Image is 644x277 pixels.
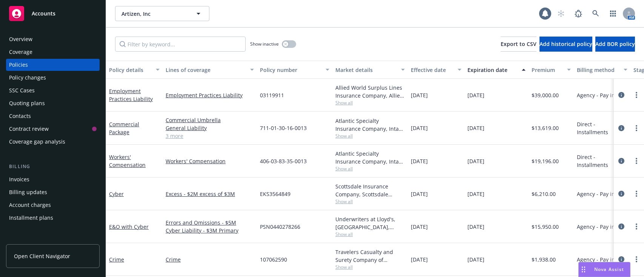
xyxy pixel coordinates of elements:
div: Scottsdale Insurance Company, Scottsdale Insurance Company (Nationwide), CRC Group [335,182,405,198]
span: Agency - Pay in full [577,256,625,263]
a: Errors and Omissions - $5M [166,219,254,226]
a: Cyber [109,190,124,197]
div: Billing [6,163,100,170]
span: Show all [335,231,405,237]
a: SSC Cases [6,84,100,96]
button: Artizen, Inc [115,6,209,21]
button: Add historical policy [539,37,592,52]
a: more [632,156,641,165]
span: EKS3564849 [260,190,290,198]
a: circleInformation [617,189,626,198]
a: Policies [6,59,100,71]
a: Crime [109,256,124,263]
a: more [632,189,641,198]
button: Lines of coverage [163,61,257,79]
div: Effective date [411,66,453,74]
a: Installment plans [6,212,100,224]
a: Account charges [6,199,100,211]
div: Premium [532,66,563,74]
button: Expiration date [464,61,529,79]
a: Accounts [6,3,100,24]
div: Installment plans [9,212,53,224]
span: [DATE] [467,223,484,231]
a: E&O with Cyber [109,223,149,230]
span: [DATE] [411,190,428,198]
span: [DATE] [467,157,484,165]
span: Show all [335,133,405,139]
span: [DATE] [411,256,428,263]
a: Employment Practices Liability [109,87,153,103]
span: $6,210.00 [532,190,556,198]
div: Contract review [9,123,49,135]
a: Overview [6,33,100,45]
button: Effective date [408,61,464,79]
a: Excess - $2M excess of $3M [166,190,254,198]
button: Policy number [257,61,332,79]
span: Show all [335,99,405,106]
span: [DATE] [467,256,484,263]
span: Accounts [32,11,55,17]
span: Direct - Installments [577,153,627,169]
span: [DATE] [411,124,428,132]
a: Crime [166,256,254,263]
a: Search [588,6,603,21]
a: Cyber Liability - $3M Primary [166,226,254,234]
div: Policy number [260,66,321,74]
div: Contacts [9,110,31,122]
span: [DATE] [411,223,428,231]
a: Policy changes [6,72,100,84]
div: Travelers Casualty and Surety Company of America, Travelers Insurance [335,248,405,264]
div: SSC Cases [9,84,35,96]
span: Add historical policy [539,40,592,47]
div: Quoting plans [9,97,45,109]
span: Show all [335,264,405,270]
div: Drag to move [579,262,588,277]
span: 03119911 [260,91,284,99]
span: 406-03-83-35-0013 [260,157,307,165]
a: Invoices [6,173,100,185]
span: [DATE] [467,124,484,132]
a: Contacts [6,110,100,122]
a: 3 more [166,132,254,140]
span: Export to CSV [501,40,536,47]
span: $1,938.00 [532,256,556,263]
div: Expiration date [467,66,517,74]
span: Artizen, Inc [121,10,187,18]
a: circleInformation [617,90,626,99]
span: 107062590 [260,256,287,263]
a: Quoting plans [6,97,100,109]
span: [DATE] [411,91,428,99]
a: Billing updates [6,186,100,198]
a: more [632,222,641,231]
span: Agency - Pay in full [577,91,625,99]
button: Billing method [574,61,630,79]
a: Commercial Umbrella [166,116,254,124]
input: Filter by keyword... [115,37,246,52]
button: Premium [529,61,574,79]
span: [DATE] [467,190,484,198]
div: Account charges [9,199,51,211]
a: circleInformation [617,255,626,264]
span: Open Client Navigator [14,252,70,260]
span: PSN0440278266 [260,223,300,231]
div: Atlantic Specialty Insurance Company, Intact Insurance, Risk Placement Services, Inc. (RPS) [335,117,405,133]
a: more [632,255,641,264]
div: Underwriters at Lloyd's, [GEOGRAPHIC_DATA], [PERSON_NAME] of London, CRC Group [335,215,405,231]
a: Coverage gap analysis [6,136,100,148]
a: Contract review [6,123,100,135]
a: Switch app [606,6,621,21]
span: Direct - Installments [577,120,627,136]
a: General Liability [166,124,254,132]
div: Market details [335,66,397,74]
div: Atlantic Specialty Insurance Company, Intact Insurance, Risk Placement Services, Inc. (RPS) [335,150,405,165]
a: Workers' Compensation [166,157,254,165]
span: Add BOR policy [595,40,635,47]
div: Policy changes [9,72,46,84]
a: more [632,90,641,99]
button: Add BOR policy [595,37,635,52]
button: Market details [332,61,408,79]
div: Overview [9,33,32,45]
span: Show inactive [250,41,279,47]
span: $39,000.00 [532,91,559,99]
a: Report a Bug [571,6,586,21]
